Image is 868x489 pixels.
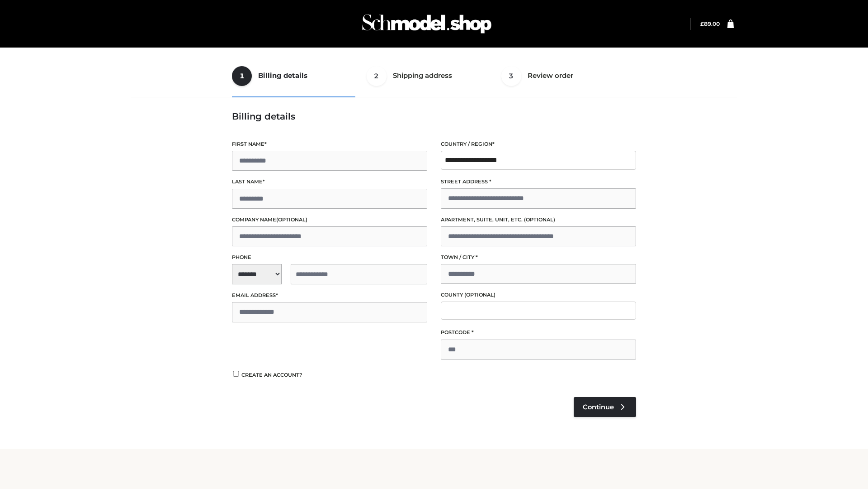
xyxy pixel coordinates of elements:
[232,216,427,224] label: Company name
[359,6,495,42] img: Schmodel Admin 964
[583,403,614,411] span: Continue
[232,371,240,377] input: Create an account?
[232,253,427,262] label: Phone
[232,177,427,186] label: Last name
[441,291,636,299] label: County
[700,20,704,27] span: £
[441,177,636,186] label: Street address
[441,328,636,337] label: Postcode
[441,253,636,262] label: Town / City
[232,111,636,122] h3: Billing details
[524,216,555,223] span: (optional)
[464,292,495,298] span: (optional)
[441,216,636,224] label: Apartment, suite, unit, etc.
[232,291,427,300] label: Email address
[574,397,636,417] a: Continue
[700,20,720,27] a: £89.00
[700,20,720,27] bdi: 89.00
[232,140,427,149] label: First name
[241,372,302,378] span: Create an account?
[441,140,636,149] label: Country / Region
[276,216,307,223] span: (optional)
